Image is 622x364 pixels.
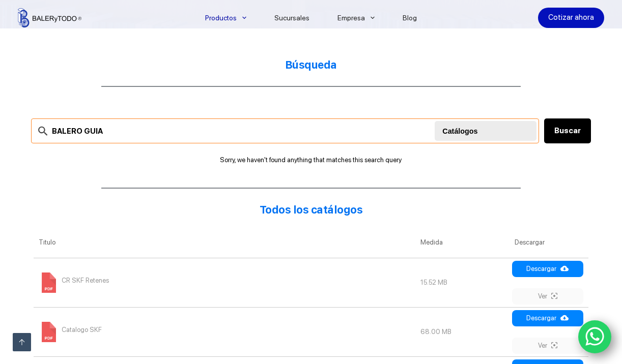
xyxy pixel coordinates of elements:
th: Titulo [34,227,415,258]
button: Buscar [544,118,591,143]
a: Ver [512,288,583,305]
span: Catalogo SKF [62,322,102,338]
a: Ir arriba [13,333,31,351]
td: 15.52 MB [415,258,510,307]
p: Sorry, we haven't found anything that matches this search query [31,156,591,164]
a: Descargar [512,310,583,326]
strong: Búsqueda [285,58,337,71]
th: Descargar [510,227,588,258]
a: Ver [512,338,583,354]
a: CR SKF Retenes [39,279,109,286]
img: Balerytodo [18,8,81,27]
a: Descargar [512,261,583,277]
input: Search files... [31,118,539,143]
th: Medida [415,227,510,258]
img: search-24.svg [37,125,49,137]
span: CR SKF Retenes [62,272,109,289]
a: Catalogo SKF [39,328,102,336]
td: 68.00 MB [415,307,510,356]
a: Cotizar ahora [538,8,604,28]
a: WhatsApp [578,320,612,354]
strong: Todos los catálogos [260,203,363,216]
